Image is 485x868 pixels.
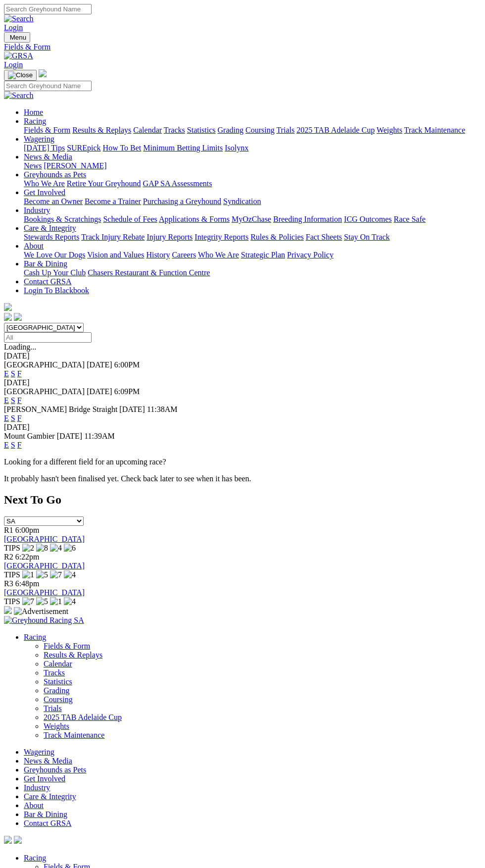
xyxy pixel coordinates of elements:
[250,233,304,241] a: Rules & Policies
[17,369,22,378] a: F
[24,286,89,295] a: Login To Blackbook
[114,387,140,396] span: 6:09PM
[24,179,481,188] div: Greyhounds as Pets
[146,251,170,259] a: History
[24,757,72,765] a: News & Media
[24,783,50,792] a: Industry
[306,233,342,241] a: Fact Sheets
[85,197,141,205] a: Become a Trainer
[24,792,76,801] a: Care & Integrity
[24,153,72,161] a: News & Media
[4,616,84,625] img: Greyhound Racing SA
[143,144,223,152] a: Minimum Betting Limits
[24,233,481,242] div: Care & Integrity
[4,23,23,32] a: Login
[17,441,22,449] a: F
[44,642,90,650] a: Fields & Form
[17,396,22,405] a: F
[4,343,36,351] span: Loading...
[159,215,230,223] a: Applications & Forms
[50,570,62,579] img: 7
[24,215,101,223] a: Bookings & Scratchings
[44,677,72,686] a: Statistics
[44,731,104,739] a: Track Maintenance
[4,535,85,543] a: [GEOGRAPHIC_DATA]
[14,836,22,844] img: twitter.svg
[218,126,243,134] a: Grading
[4,474,251,483] partial: It probably hasn't been finalised yet. Check back later to see when it has been.
[4,562,85,570] a: [GEOGRAPHIC_DATA]
[4,60,23,69] a: Login
[24,144,481,153] div: Wagering
[24,179,65,188] a: Who We Are
[24,251,481,259] div: About
[44,668,65,677] a: Tracks
[4,81,92,91] input: Search
[241,251,285,259] a: Strategic Plan
[24,854,46,862] a: Racing
[223,197,261,205] a: Syndication
[24,197,481,206] div: Get Involved
[24,268,86,277] a: Cash Up Your Club
[4,332,92,343] input: Select date
[72,126,131,134] a: Results & Replays
[87,251,144,259] a: Vision and Values
[24,801,44,810] a: About
[50,597,62,606] img: 1
[4,360,85,369] span: [GEOGRAPHIC_DATA]
[24,161,481,170] div: News & Media
[24,277,71,286] a: Contact GRSA
[24,188,65,197] a: Get Involved
[22,570,34,579] img: 1
[172,251,196,259] a: Careers
[17,414,22,422] a: F
[11,441,15,449] a: S
[14,607,68,616] img: Advertisement
[24,251,85,259] a: We Love Our Dogs
[8,71,33,79] img: Close
[11,396,15,405] a: S
[81,233,145,241] a: Track Injury Rebate
[146,233,193,241] a: Injury Reports
[4,14,34,23] img: Search
[24,259,67,268] a: Bar & Dining
[4,43,481,51] a: Fields & Form
[24,126,70,134] a: Fields & Form
[57,432,83,440] span: [DATE]
[44,695,73,704] a: Coursing
[10,34,26,41] span: Menu
[164,126,185,134] a: Tracks
[24,819,71,827] a: Contact GRSA
[4,553,13,561] span: R2
[4,91,34,100] img: Search
[4,458,481,466] p: Looking for a different field for an upcoming race?
[36,597,48,606] img: 5
[119,405,145,413] span: [DATE]
[88,268,210,277] a: Chasers Restaurant & Function Centre
[147,405,178,413] span: 11:38AM
[14,313,22,321] img: twitter.svg
[67,179,141,188] a: Retire Your Greyhound
[4,544,20,552] span: TIPS
[4,378,481,387] div: [DATE]
[276,126,294,134] a: Trials
[4,414,9,422] a: E
[64,597,76,606] img: 4
[24,268,481,277] div: Bar & Dining
[64,544,76,553] img: 6
[4,423,481,432] div: [DATE]
[393,215,425,223] a: Race Safe
[24,774,65,783] a: Get Involved
[4,387,85,396] span: [GEOGRAPHIC_DATA]
[4,441,9,449] a: E
[4,70,37,81] button: Toggle navigation
[4,579,13,588] span: R3
[287,251,334,259] a: Privacy Policy
[24,144,65,152] a: [DATE] Tips
[4,597,20,606] span: TIPS
[4,588,85,597] a: [GEOGRAPHIC_DATA]
[4,352,481,360] div: [DATE]
[24,135,54,143] a: Wagering
[377,126,402,134] a: Weights
[404,126,465,134] a: Track Maintenance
